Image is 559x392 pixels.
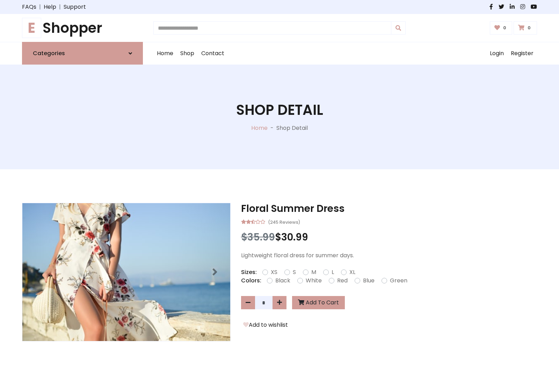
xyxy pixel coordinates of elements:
[241,320,290,330] button: Add to wishlist
[526,25,532,31] span: 0
[281,230,308,244] span: 30.99
[22,18,41,38] span: E
[177,42,198,65] a: Shop
[486,42,507,65] a: Login
[22,203,230,341] img: Image
[306,276,322,285] label: White
[241,276,261,285] p: Colors:
[36,3,44,11] span: |
[275,276,290,285] label: Black
[22,20,143,36] h1: Shopper
[241,203,537,215] h3: Floral Summer Dress
[514,21,537,35] a: 0
[332,268,334,276] label: L
[241,230,275,244] span: $35.99
[241,231,537,243] h3: $
[64,3,86,11] a: Support
[268,124,276,132] p: -
[22,20,143,36] a: EShopper
[268,217,300,226] small: (245 Reviews)
[271,268,277,276] label: XS
[507,42,537,65] a: Register
[33,50,65,57] h6: Categories
[501,25,508,31] span: 0
[153,42,177,65] a: Home
[22,3,36,11] a: FAQs
[349,268,355,276] label: XL
[236,102,323,118] h1: Shop Detail
[198,42,228,65] a: Contact
[390,276,407,285] label: Green
[490,21,513,35] a: 0
[311,268,316,276] label: M
[44,3,56,11] a: Help
[56,3,64,11] span: |
[292,296,345,309] button: Add To Cart
[337,276,348,285] label: Red
[241,268,257,276] p: Sizes:
[241,251,537,260] p: Lightweight floral dress for summer days.
[251,124,268,132] a: Home
[363,276,375,285] label: Blue
[276,124,308,132] p: Shop Detail
[22,42,143,65] a: Categories
[293,268,296,276] label: S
